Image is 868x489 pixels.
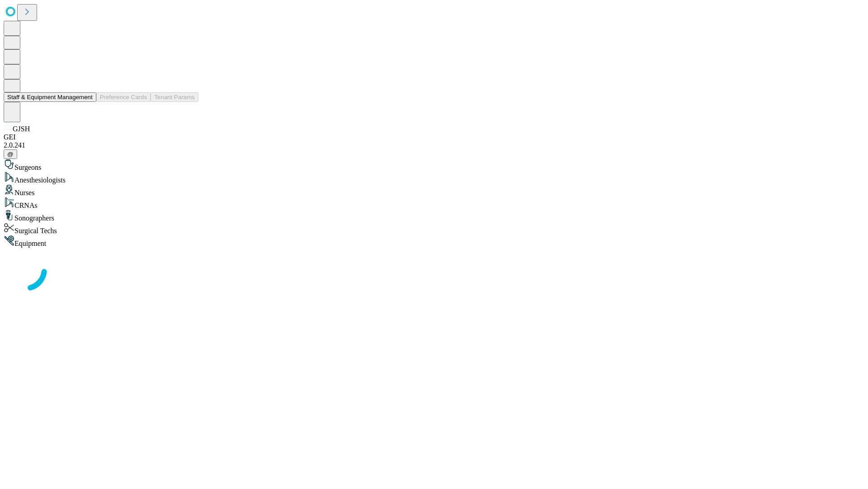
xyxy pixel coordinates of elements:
[4,92,96,102] button: Staff & Equipment Management
[4,235,864,248] div: Equipment
[7,151,14,158] span: @
[4,133,864,141] div: GEI
[4,222,864,235] div: Surgical Techs
[96,92,151,102] button: Preference Cards
[4,210,864,222] div: Sonographers
[4,184,864,197] div: Nurses
[4,172,864,184] div: Anesthesiologists
[151,92,198,102] button: Tenant Params
[4,159,864,172] div: Surgeons
[4,197,864,210] div: CRNAs
[13,125,30,133] span: GJSH
[4,149,17,159] button: @
[4,141,864,149] div: 2.0.241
